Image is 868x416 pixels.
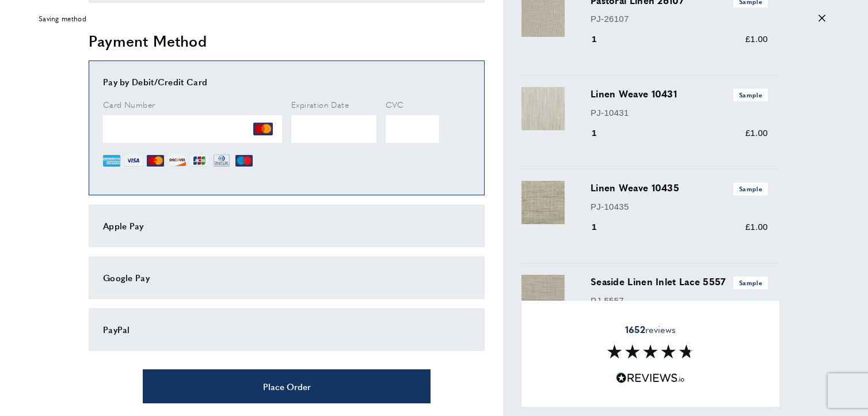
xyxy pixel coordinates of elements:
[39,13,86,24] span: Saving method
[291,99,349,110] span: Expiration Date
[521,87,565,130] img: Linen Weave 10431
[625,324,676,335] span: reviews
[733,277,768,289] span: Sample
[591,294,768,308] p: PJ-5557
[625,323,645,336] strong: 1652
[143,369,431,403] button: Place Order
[591,87,768,101] h3: Linen Weave 10431
[212,152,231,169] img: DN.png
[235,152,253,169] img: MI.png
[616,373,685,384] img: Reviews.io 5 stars
[103,75,470,89] div: Pay by Debit/Credit Card
[591,181,768,195] h3: Linen Weave 10435
[745,222,768,232] span: £1.00
[169,152,186,169] img: DI.png
[591,106,768,120] p: PJ-10431
[103,323,470,336] div: PayPal
[191,152,208,169] img: JCB.png
[253,119,273,139] img: MC.png
[386,115,439,143] iframe: Secure Credit Card Frame - CVV
[291,115,376,143] iframe: Secure Credit Card Frame - Expiration Date
[386,99,404,110] span: CVC
[103,271,470,285] div: Google Pay
[591,200,768,214] p: PJ-10435
[521,181,565,224] img: Linen Weave 10435
[733,183,768,195] span: Sample
[103,115,282,143] iframe: Secure Credit Card Frame - Credit Card Number
[745,128,768,138] span: £1.00
[591,126,613,140] div: 1
[125,152,142,169] img: VI.png
[103,99,155,110] span: Card Number
[733,89,768,101] span: Sample
[521,275,565,318] img: Seaside Linen Inlet Lace 5557
[818,13,825,24] div: Close message
[591,275,768,289] h3: Seaside Linen Inlet Lace 5557
[31,6,837,32] div: off
[607,345,694,359] img: Reviews section
[89,31,485,51] h2: Payment Method
[147,152,164,169] img: MC.png
[591,220,613,234] div: 1
[103,219,470,233] div: Apple Pay
[103,152,120,169] img: AE.png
